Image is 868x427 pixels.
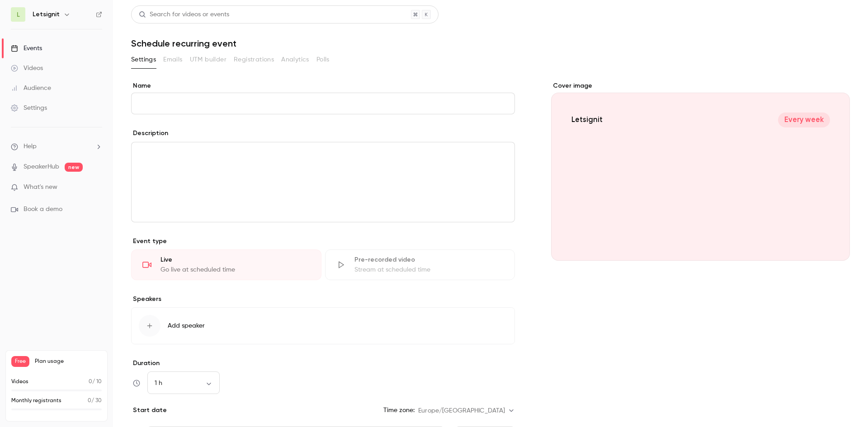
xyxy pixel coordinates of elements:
[325,249,515,280] div: Pre-recorded videoStream at scheduled time
[281,55,309,65] span: Analytics
[11,84,51,93] div: Audience
[11,142,102,151] li: help-dropdown-opener
[551,81,850,90] label: Cover image
[316,55,330,65] span: Polls
[147,379,220,388] div: 1 h
[190,55,226,65] span: UTM builder
[131,295,515,304] p: Speakers
[131,307,515,344] button: Add speaker
[11,64,43,73] div: Videos
[24,183,57,192] span: What's new
[234,55,274,65] span: Registrations
[354,255,504,264] div: Pre-recorded video
[160,265,310,274] div: Go live at scheduled time
[24,162,59,172] a: SpeakerHub
[11,397,61,405] p: Monthly registrants
[24,142,37,151] span: Help
[89,379,92,385] span: 0
[131,38,850,49] h1: Schedule recurring event
[11,44,42,53] div: Events
[131,406,167,415] p: Start date
[354,265,504,274] div: Stream at scheduled time
[35,358,102,365] span: Plan usage
[33,10,60,19] h6: Letsignit
[11,356,29,367] span: Free
[168,321,205,330] span: Add speaker
[131,81,515,90] label: Name
[551,81,850,261] section: Cover image
[132,142,514,222] div: editor
[11,103,47,113] div: Settings
[160,255,310,264] div: Live
[88,397,102,405] p: / 30
[89,378,102,386] p: / 10
[418,406,515,415] div: Europe/[GEOGRAPHIC_DATA]
[24,205,62,214] span: Book a demo
[131,142,515,222] section: description
[17,10,20,19] span: L
[11,378,28,386] p: Videos
[139,10,229,19] div: Search for videos or events
[131,359,515,368] label: Duration
[65,163,83,172] span: new
[383,406,415,415] p: Time zone:
[131,129,168,138] label: Description
[91,183,102,192] iframe: Noticeable Trigger
[131,52,156,67] button: Settings
[163,55,182,65] span: Emails
[88,398,91,404] span: 0
[131,237,515,246] p: Event type
[131,249,321,280] div: LiveGo live at scheduled time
